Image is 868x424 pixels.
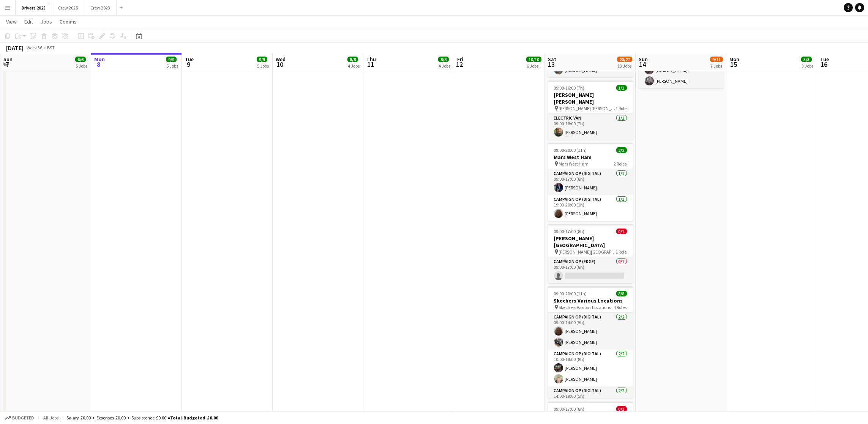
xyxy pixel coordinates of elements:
[614,161,627,167] span: 2 Roles
[617,63,632,69] div: 13 Jobs
[616,147,627,153] span: 2/2
[548,235,633,249] h3: [PERSON_NAME][GEOGRAPHIC_DATA]
[616,229,627,234] span: 0/1
[548,91,633,105] h3: [PERSON_NAME] [PERSON_NAME]
[275,60,286,69] span: 10
[365,60,376,69] span: 11
[6,44,24,52] div: [DATE]
[548,350,633,386] app-card-role: Campaign Op (Digital)2/210:00-18:00 (8h)[PERSON_NAME][PERSON_NAME]
[548,143,633,221] app-job-card: 09:00-20:00 (11h)2/2Mars West Ham Mars West Ham2 RolesCampaign Op (Digital)1/109:00-17:00 (8h)[PE...
[616,106,627,111] span: 1 Role
[554,291,587,296] span: 09:00-20:00 (11h)
[820,56,829,63] span: Tue
[616,249,627,255] span: 1 Role
[166,63,178,69] div: 5 Jobs
[439,63,450,69] div: 4 Jobs
[25,45,44,50] span: Week 36
[42,415,60,421] span: All jobs
[4,414,35,422] button: Budgeted
[75,57,86,62] span: 6/6
[166,57,177,62] span: 9/9
[457,56,463,63] span: Fri
[548,169,633,195] app-card-role: Campaign Op (Digital)1/109:00-17:00 (8h)[PERSON_NAME]
[366,56,376,63] span: Thu
[554,85,585,91] span: 09:00-16:00 (7h)
[548,56,556,63] span: Sat
[47,45,55,50] div: BST
[559,161,589,167] span: Mars West Ham
[21,17,36,27] a: Edit
[6,18,17,25] span: View
[41,18,52,25] span: Jobs
[616,85,627,91] span: 1/1
[710,63,723,69] div: 7 Jobs
[16,0,52,15] button: Drivers 2025
[710,57,723,62] span: 9/11
[276,56,286,63] span: Wed
[60,18,77,25] span: Comms
[170,415,218,421] span: Total Budgeted £0.00
[548,80,633,140] app-job-card: 09:00-16:00 (7h)1/1[PERSON_NAME] [PERSON_NAME] [PERSON_NAME] [PERSON_NAME]1 RoleElectric Van1/109...
[614,304,627,310] span: 4 Roles
[559,249,616,255] span: [PERSON_NAME][GEOGRAPHIC_DATA]
[819,60,829,69] span: 16
[548,154,633,161] h3: Mars West Ham
[185,56,194,63] span: Tue
[548,286,633,399] app-job-card: 09:00-20:00 (11h)8/8Skechers Various Locations Skechers Various Locations4 RolesCampaign Op (Digi...
[554,406,585,412] span: 09:00-17:00 (8h)
[559,304,611,310] span: Skechers Various Locations
[24,18,33,25] span: Edit
[257,63,269,69] div: 5 Jobs
[2,60,13,69] span: 7
[93,60,105,69] span: 8
[12,415,34,421] span: Budgeted
[347,57,358,62] span: 8/8
[617,57,632,62] span: 20/27
[559,106,616,111] span: [PERSON_NAME] [PERSON_NAME]
[3,17,20,27] a: View
[638,60,648,69] span: 14
[257,57,267,62] span: 9/9
[527,63,541,69] div: 6 Jobs
[52,0,84,15] button: Crew 2025
[802,63,813,69] div: 3 Jobs
[548,297,633,304] h3: Skechers Various Locations
[438,57,449,62] span: 8/8
[616,406,627,412] span: 0/1
[548,195,633,221] app-card-role: Campaign Op (Digital)1/119:00-20:00 (1h)[PERSON_NAME]
[801,57,812,62] span: 3/3
[456,60,463,69] span: 12
[616,291,627,296] span: 8/8
[548,114,633,140] app-card-role: Electric Van1/109:00-16:00 (7h)[PERSON_NAME]
[554,229,585,234] span: 09:00-17:00 (8h)
[728,60,739,69] span: 15
[3,56,13,63] span: Sun
[547,60,556,69] span: 13
[94,56,105,63] span: Mon
[729,56,739,63] span: Mon
[76,63,87,69] div: 5 Jobs
[57,17,80,27] a: Comms
[38,17,55,27] a: Jobs
[548,386,633,423] app-card-role: Campaign Op (Digital)2/214:00-19:00 (5h)
[639,56,648,63] span: Sun
[348,63,360,69] div: 4 Jobs
[84,0,117,15] button: Crew 2023
[548,224,633,283] app-job-card: 09:00-17:00 (8h)0/1[PERSON_NAME][GEOGRAPHIC_DATA] [PERSON_NAME][GEOGRAPHIC_DATA]1 RoleCampaign Op...
[66,415,218,421] div: Salary £0.00 + Expenses £0.00 + Subsistence £0.00 =
[554,147,587,153] span: 09:00-20:00 (11h)
[526,57,541,62] span: 10/10
[184,60,194,69] span: 9
[548,257,633,283] app-card-role: Campaign Op (Edge)0/109:00-17:00 (8h)
[548,313,633,350] app-card-role: Campaign Op (Digital)2/209:00-14:00 (5h)[PERSON_NAME][PERSON_NAME]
